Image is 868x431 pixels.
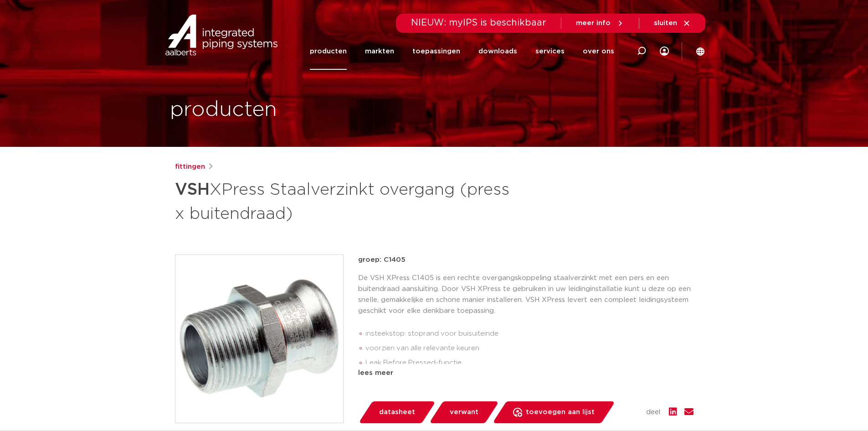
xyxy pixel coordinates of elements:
[576,19,624,27] a: meer info
[310,33,614,70] nav: Menu
[365,327,693,341] li: insteekstop: stoprand voor buisuiteinde
[429,401,499,423] a: verwant
[310,33,347,70] a: producten
[660,33,669,70] div: my IPS
[358,401,436,423] a: datasheet
[365,33,394,70] a: markten
[526,405,595,420] span: toevoegen aan lijst
[358,368,693,379] div: lees meer
[365,341,693,356] li: voorzien van alle relevante keuren
[576,20,611,26] span: meer info
[175,182,210,198] strong: VSH
[450,405,478,420] span: verwant
[535,33,565,70] a: services
[478,33,517,70] a: downloads
[646,407,662,418] span: deel:
[365,356,693,370] li: Leak Before Pressed-functie
[654,19,691,27] a: sluiten
[583,33,614,70] a: over ons
[175,161,205,172] a: fittingen
[412,33,460,70] a: toepassingen
[170,95,277,125] h1: producten
[358,254,693,265] p: groep: C1405
[379,405,415,420] span: datasheet
[175,176,517,225] h1: XPress Staalverzinkt overgang (press x buitendraad)
[411,18,546,27] span: NIEUW: myIPS is beschikbaar
[175,255,343,423] img: Product Image for VSH XPress Staalverzinkt overgang (press x buitendraad)
[358,273,693,317] p: De VSH XPress C1405 is een rechte overgangskoppeling staalverzinkt met een pers en een buitendraa...
[654,20,677,26] span: sluiten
